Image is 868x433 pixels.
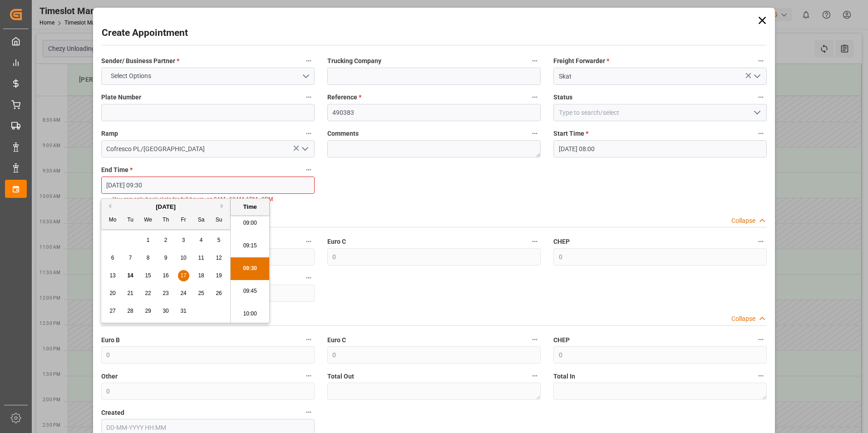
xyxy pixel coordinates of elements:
div: Choose Monday, October 27th, 2025 [107,305,118,317]
div: Choose Thursday, October 9th, 2025 [160,252,172,264]
button: Plate Number [303,91,315,103]
span: 4 [200,237,203,243]
div: Choose Sunday, October 5th, 2025 [213,235,225,246]
button: Euro C [529,334,541,345]
div: Choose Tuesday, October 21st, 2025 [125,288,136,299]
div: Choose Wednesday, October 29th, 2025 [143,305,154,317]
span: 11 [198,255,204,261]
button: Trucking Company [529,55,541,67]
span: 3 [182,237,185,243]
span: Other [101,372,118,381]
div: Fr [178,215,189,226]
span: 30 [163,308,168,314]
span: 24 [180,290,186,296]
button: Euro C [529,236,541,247]
span: Total In [553,372,575,381]
div: Th [160,215,172,226]
span: Created [101,408,124,418]
div: Choose Sunday, October 19th, 2025 [213,270,225,281]
button: Total In [755,370,767,382]
button: open menu [750,69,764,84]
li: You can only book slots for full hours. eg 9AM - 10AM, 1PM - 2PM [113,195,307,203]
span: Euro C [327,237,346,246]
button: Previous Month [106,203,111,209]
span: 17 [180,272,186,279]
span: Freight Forwarder [553,56,609,66]
div: month 2025-10 [104,231,228,320]
span: 6 [111,255,114,261]
button: Freight Forwarder * [755,55,767,67]
span: Sender/ Business Partner [101,56,179,66]
span: Total Out [327,372,354,381]
div: Choose Tuesday, October 7th, 2025 [125,252,136,264]
span: Reference [327,93,361,102]
button: Euro B [303,236,315,247]
div: Choose Monday, October 13th, 2025 [107,270,118,281]
div: Choose Friday, October 17th, 2025 [178,270,189,281]
button: Other [303,272,315,284]
span: 12 [216,255,222,261]
button: Next Month [221,203,226,209]
span: 25 [198,290,204,296]
div: Choose Friday, October 24th, 2025 [178,288,189,299]
span: 9 [164,255,168,261]
button: Ramp [303,128,315,139]
div: Choose Thursday, October 23rd, 2025 [160,288,172,299]
span: 27 [109,308,115,314]
div: Choose Wednesday, October 22nd, 2025 [143,288,154,299]
button: Other [303,370,315,382]
div: Choose Tuesday, October 28th, 2025 [125,305,136,317]
span: 19 [216,272,222,279]
div: Choose Saturday, October 25th, 2025 [196,288,207,299]
span: Status [553,93,572,102]
div: Su [213,215,225,226]
span: CHEP [553,335,570,345]
div: Choose Saturday, October 18th, 2025 [196,270,207,281]
li: 09:30 [231,257,269,280]
div: Choose Wednesday, October 1st, 2025 [143,235,154,246]
span: Euro C [327,335,346,345]
h2: Create Appointment [102,26,188,40]
div: Choose Friday, October 31st, 2025 [178,305,189,317]
div: Time [233,202,267,212]
div: Mo [107,215,118,226]
li: 09:15 [231,235,269,257]
div: Choose Thursday, October 30th, 2025 [160,305,172,317]
span: 21 [127,290,133,296]
div: Sa [196,215,207,226]
span: 18 [198,272,204,279]
span: 23 [163,290,168,296]
div: Choose Saturday, October 11th, 2025 [196,252,207,264]
span: 16 [163,272,168,279]
span: 14 [127,272,133,279]
div: Choose Thursday, October 2nd, 2025 [160,235,172,246]
button: CHEP [755,236,767,247]
span: 5 [217,237,221,243]
li: 09:45 [231,280,269,303]
div: We [143,215,154,226]
div: Collapse [731,314,755,324]
span: Select Options [106,71,156,81]
input: DD-MM-YYYY HH:MM [553,140,767,157]
div: Choose Saturday, October 4th, 2025 [196,235,207,246]
button: Total Out [529,370,541,382]
button: Created [303,406,315,418]
button: CHEP [755,334,767,345]
div: [DATE] [101,202,230,212]
span: Start Time [553,129,588,138]
span: 1 [147,237,150,243]
button: Sender/ Business Partner * [303,55,315,67]
div: Choose Monday, October 6th, 2025 [107,252,118,264]
span: 7 [129,255,132,261]
span: 29 [145,308,151,314]
button: Reference * [529,91,541,103]
span: 31 [180,308,186,314]
div: Choose Wednesday, October 8th, 2025 [143,252,154,264]
span: End Time [101,165,133,175]
span: 22 [145,290,151,296]
button: End Time * [303,164,315,176]
input: DD-MM-YYYY HH:MM [101,177,315,194]
span: 28 [127,308,133,314]
span: Comments [327,129,359,138]
div: Choose Monday, October 20th, 2025 [107,288,118,299]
